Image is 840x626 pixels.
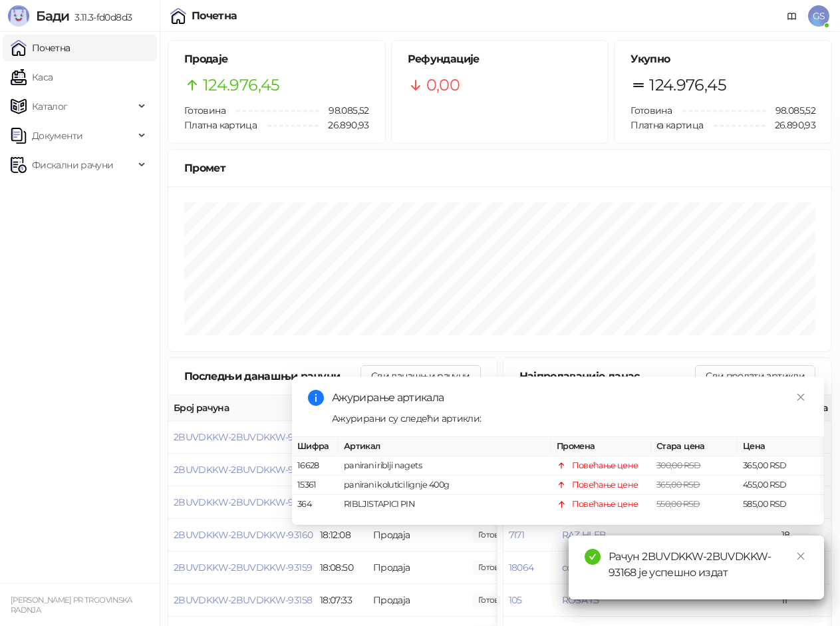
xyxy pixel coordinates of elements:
[332,390,808,406] div: Ажурирање артикала
[184,104,225,116] span: Готовина
[738,456,824,476] td: 365,00 RSD
[572,459,638,472] div: Повећање цене
[174,561,312,573] button: 2BUVDKKW-2BUVDKKW-93159
[651,437,738,456] th: Стара цена
[766,118,815,132] span: 26.890,93
[766,103,815,118] span: 98.085,52
[649,73,726,98] span: 124.976,45
[292,476,339,495] td: 15361
[8,5,29,27] img: Logo
[368,584,468,617] td: Продаја
[319,118,368,132] span: 26.890,93
[562,594,599,606] button: ROSA 1.5
[656,480,700,490] span: 365,00 RSD
[339,476,551,495] td: panirani kolutici lignje 400g
[174,496,310,508] button: 2BUVDKKW-2BUVDKKW-93161
[69,11,132,23] span: 3.11.3-fd0d8d3
[174,431,312,443] button: 2BUVDKKW-2BUVDKKW-93163
[695,365,815,387] button: Сви продати артикли
[796,392,805,402] span: close
[292,437,339,456] th: Шифра
[562,561,608,573] button: cokoladica
[315,584,368,617] td: 18:07:33
[203,73,280,98] span: 124.976,45
[630,104,672,116] span: Готовина
[808,5,829,27] span: GS
[332,411,808,426] div: Ажурирани су следећи артикли:
[174,529,313,541] button: 2BUVDKKW-2BUVDKKW-93160
[315,551,368,584] td: 18:08:50
[738,495,824,514] td: 585,00 RSD
[292,495,339,514] td: 364
[360,365,480,387] button: Сви данашњи рачуни
[738,476,824,495] td: 455,00 RSD
[11,595,132,615] small: [PERSON_NAME] PR TRGOVINSKA RADNJA
[192,11,237,21] div: Почетна
[11,35,70,61] a: Почетна
[339,437,551,456] th: Артикал
[11,64,53,90] a: Каса
[509,594,522,606] button: 105
[292,456,339,476] td: 16628
[793,390,808,404] a: Close
[174,594,312,606] button: 2BUVDKKW-2BUVDKKW-93158
[630,119,703,131] span: Платна картица
[551,437,651,456] th: Промена
[738,437,824,456] th: Цена
[339,456,551,476] td: panirani riblji nagets
[473,560,518,575] span: 420,00
[656,499,700,509] span: 550,00 RSD
[36,8,69,24] span: Бади
[174,464,312,476] button: 2BUVDKKW-2BUVDKKW-93162
[572,478,638,492] div: Повећање цене
[184,119,257,131] span: Платна картица
[656,460,701,470] span: 300,00 RSD
[32,152,113,178] span: Фискални рачуни
[368,551,468,584] td: Продаја
[339,495,551,514] td: RIBLJISTAPICI PIN
[32,122,82,149] span: Документи
[630,51,815,67] h5: Укупно
[519,368,696,385] div: Најпродаваније данас
[509,561,534,573] button: 18064
[184,160,815,176] div: Промет
[473,593,518,607] span: 1.409,55
[572,498,638,511] div: Повећање цене
[184,51,369,67] h5: Продаје
[426,73,460,98] span: 0,00
[32,93,68,120] span: Каталог
[168,395,315,421] th: Број рачуна
[308,390,324,406] span: info-circle
[781,5,803,27] a: Документација
[408,51,593,67] h5: Рефундације
[319,103,368,118] span: 98.085,52
[184,368,360,385] div: Последњи данашњи рачуни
